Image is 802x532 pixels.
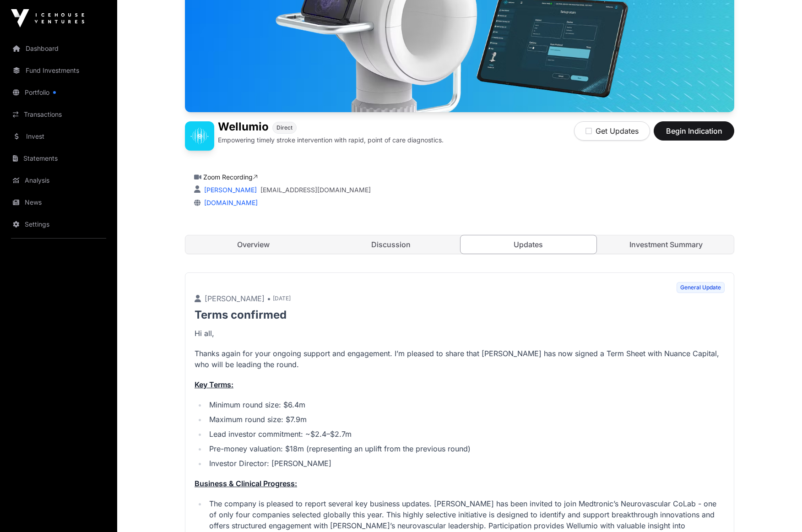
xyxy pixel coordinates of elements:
a: Settings [7,214,110,234]
span: Begin Indication [665,125,723,136]
p: Empowering timely stroke intervention with rapid, point of care diagnostics. [218,136,444,145]
a: News [7,192,110,212]
u: Key Terms: [195,380,233,389]
a: [PERSON_NAME] [202,186,257,194]
a: [DOMAIN_NAME] [200,199,258,206]
a: Zoom Recording [203,173,258,181]
a: Updates [460,235,597,254]
li: Pre-money valuation: $18m (representing an uplift from the previous round) [206,443,725,454]
span: Direct [276,124,293,131]
h1: Wellumio [218,121,269,134]
nav: Tabs [185,235,734,254]
a: Invest [7,126,110,147]
span: General Update [677,282,725,293]
li: Maximum round size: $7.9m [206,414,725,425]
iframe: Chat Widget [756,488,802,532]
img: Wellumio [185,121,214,151]
a: [EMAIL_ADDRESS][DOMAIN_NAME] [260,185,371,195]
a: Analysis [7,170,110,190]
a: Overview [185,235,321,254]
li: Investor Director: [PERSON_NAME] [206,458,725,469]
a: Investment Summary [598,235,734,254]
a: Transactions [7,104,110,125]
p: Thanks again for your ongoing support and engagement. I’m pleased to share that [PERSON_NAME] has... [195,348,725,370]
span: [DATE] [273,295,291,302]
a: Fund Investments [7,60,110,81]
p: Terms confirmed [195,308,725,322]
a: Discussion [323,235,459,254]
button: Get Updates [574,121,650,141]
a: Portfolio [7,82,110,103]
button: Begin Indication [654,121,734,141]
p: Hi all, [195,328,725,339]
a: Statements [7,148,110,168]
u: Business & Clinical Progress: [195,479,297,488]
a: Begin Indication [654,130,734,140]
li: Minimum round size: $6.4m [206,399,725,410]
img: Icehouse Ventures Logo [11,9,84,27]
a: Dashboard [7,38,110,59]
p: [PERSON_NAME] • [195,293,271,304]
li: Lead investor commitment: ~$2.4–$2.7m [206,429,725,440]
